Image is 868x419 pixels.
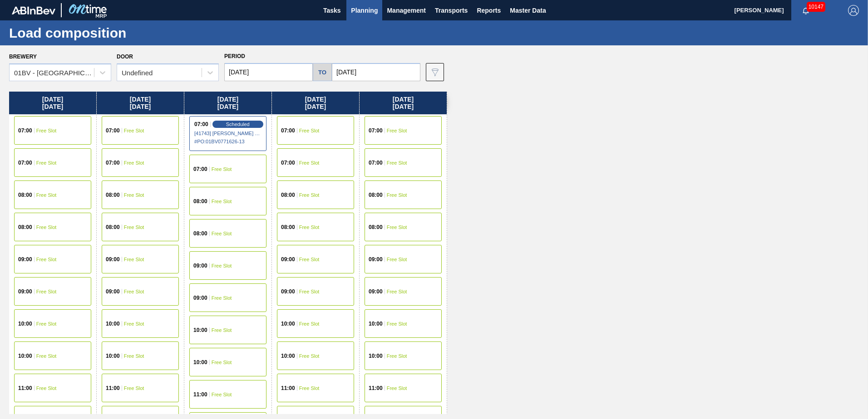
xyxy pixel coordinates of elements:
span: Free Slot [387,289,407,294]
span: 07:00 [194,122,208,127]
span: 10:00 [106,353,120,359]
span: Free Slot [212,327,232,333]
button: Notifications [791,4,820,17]
span: Free Slot [36,160,57,166]
span: Free Slot [36,128,57,133]
span: 10:00 [18,353,32,359]
span: Free Slot [387,353,407,359]
span: 07:00 [369,160,383,166]
span: 10:00 [193,360,207,365]
span: Free Slot [212,295,232,301]
span: Free Slot [212,231,232,236]
span: Free Slot [212,166,232,172]
span: 07:00 [18,128,32,133]
span: 09:00 [193,263,207,268]
span: 10:00 [106,321,120,326]
span: 09:00 [106,289,120,294]
span: 09:00 [18,257,32,262]
span: 11:00 [281,385,295,391]
span: 08:00 [193,199,207,204]
div: [DATE] [DATE] [184,92,271,114]
button: icon-filter-gray [426,63,444,81]
span: 08:00 [369,192,383,198]
span: Free Slot [299,385,320,391]
span: 09:00 [281,289,295,294]
span: Free Slot [124,160,144,166]
span: Free Slot [36,289,57,294]
span: 07:00 [106,128,120,133]
span: Free Slot [124,128,144,133]
span: Free Slot [212,360,232,365]
div: [DATE] [DATE] [360,92,447,114]
div: [DATE] [DATE] [97,92,184,114]
span: 10147 [807,2,825,12]
span: Free Slot [387,257,407,262]
span: 08:00 [281,192,295,198]
span: 09:00 [281,257,295,262]
img: Logout [848,5,859,16]
img: TNhmsLtSVTkK8tSr43FrP2fwEKptu5GPRR3wAAAABJRU5ErkJggg== [12,6,55,15]
span: 08:00 [369,224,383,230]
span: 10:00 [369,321,383,326]
span: 10:00 [281,321,295,326]
span: 10:00 [281,353,295,359]
span: 09:00 [369,289,383,294]
span: 08:00 [281,224,295,230]
span: Free Slot [124,224,144,230]
span: 09:00 [193,295,207,301]
span: 07:00 [281,160,295,166]
span: 07:00 [369,128,383,133]
label: Door [117,54,133,60]
span: 08:00 [18,224,32,230]
span: Free Slot [299,128,320,133]
span: Transports [435,5,468,16]
input: mm/dd/yyyy [224,63,313,81]
span: Free Slot [387,224,407,230]
span: Master Data [510,5,546,16]
span: [41743] BERRY GLOBAL INC - 0008311135 [194,131,262,136]
span: Planning [351,5,378,16]
span: Free Slot [36,385,57,391]
span: Free Slot [36,257,57,262]
span: 10:00 [193,327,207,333]
span: 10:00 [369,353,383,359]
span: Free Slot [36,321,57,326]
span: Free Slot [387,128,407,133]
span: Free Slot [299,321,320,326]
span: Tasks [322,5,342,16]
span: 10:00 [18,321,32,326]
div: [DATE] [DATE] [9,92,96,114]
span: 11:00 [106,385,120,391]
span: Free Slot [299,192,320,198]
div: [DATE] [DATE] [272,92,359,114]
span: Free Slot [299,224,320,230]
span: Free Slot [36,224,57,230]
span: 08:00 [18,192,32,198]
span: Free Slot [299,289,320,294]
span: Free Slot [124,257,144,262]
label: Brewery [9,54,37,60]
span: Reports [477,5,501,16]
span: 07:00 [281,128,295,133]
div: Undefined [122,69,153,77]
span: 11:00 [193,392,207,397]
span: Free Slot [387,192,407,198]
span: Management [387,5,426,16]
span: Free Slot [36,353,57,359]
span: Free Slot [387,321,407,326]
span: 09:00 [106,257,120,262]
span: 11:00 [18,385,32,391]
span: Free Slot [124,289,144,294]
h5: to [318,69,326,76]
span: 07:00 [106,160,120,166]
span: Free Slot [299,160,320,166]
span: Free Slot [36,192,57,198]
span: 07:00 [18,160,32,166]
span: Free Slot [212,263,232,268]
img: icon-filter-gray [429,67,440,78]
span: Free Slot [387,160,407,166]
span: Scheduled [226,122,250,127]
span: 09:00 [369,257,383,262]
span: Free Slot [124,385,144,391]
span: Free Slot [299,353,320,359]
